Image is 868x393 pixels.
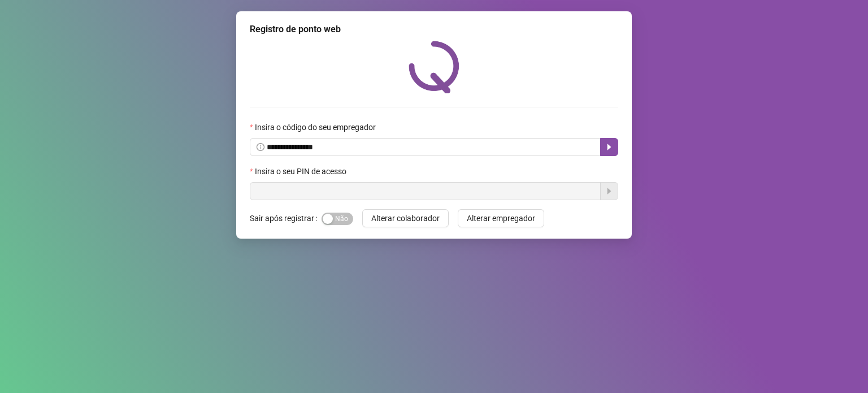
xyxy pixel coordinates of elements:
[467,212,535,224] span: Alterar empregador
[605,142,614,152] span: caret-right
[362,209,449,227] button: Alterar colaborador
[250,209,322,227] label: Sair após registrar
[250,23,618,36] div: Registro de ponto web
[250,121,383,133] label: Insira o código do seu empregador
[458,209,544,227] button: Alterar empregador
[409,41,459,93] img: QRPoint
[250,165,354,178] label: Insira o seu PIN de acesso
[257,143,264,151] span: info-circle
[371,212,440,224] span: Alterar colaborador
